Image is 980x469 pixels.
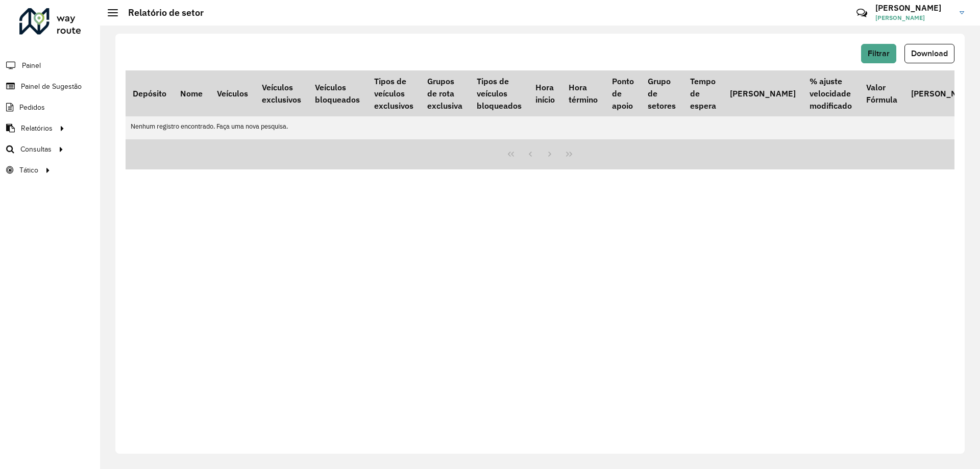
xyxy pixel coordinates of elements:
[803,70,859,116] th: % ajuste velocidade modificado
[605,70,641,116] th: Ponto de apoio
[528,70,561,116] th: Hora início
[210,70,255,116] th: Veículos
[851,2,873,24] a: Contato Rápido
[118,7,204,18] h2: Relatório de setor
[641,70,682,116] th: Grupo de setores
[22,60,41,71] span: Painel
[859,70,904,116] th: Valor Fórmula
[904,44,954,63] button: Download
[911,49,948,58] span: Download
[367,70,420,116] th: Tipos de veículos exclusivos
[723,70,802,116] th: [PERSON_NAME]
[875,3,952,13] h3: [PERSON_NAME]
[308,70,367,116] th: Veículos bloqueados
[255,70,308,116] th: Veículos exclusivos
[19,165,38,176] span: Tático
[420,70,469,116] th: Grupos de rota exclusiva
[126,70,173,116] th: Depósito
[683,70,723,116] th: Tempo de espera
[21,123,53,134] span: Relatórios
[19,102,45,113] span: Pedidos
[868,49,890,58] span: Filtrar
[562,70,605,116] th: Hora término
[470,70,528,116] th: Tipos de veículos bloqueados
[20,144,52,155] span: Consultas
[173,70,209,116] th: Nome
[861,44,896,63] button: Filtrar
[875,13,952,22] span: [PERSON_NAME]
[21,81,82,92] span: Painel de Sugestão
